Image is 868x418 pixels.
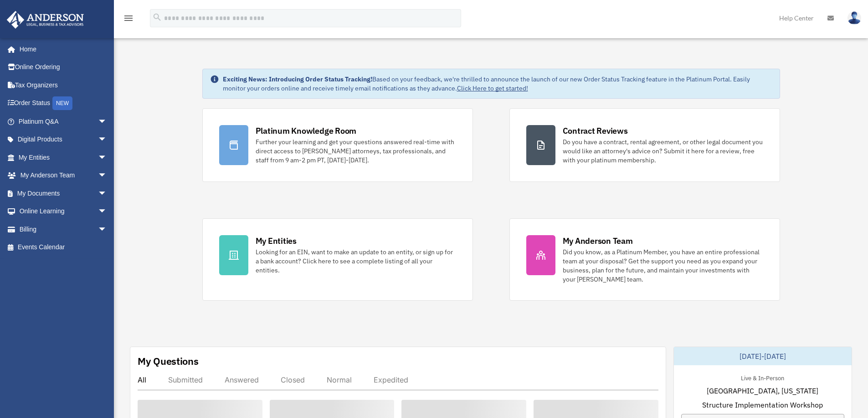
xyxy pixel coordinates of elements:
div: Looking for an EIN, want to make an update to an entity, or sign up for a bank account? Click her... [256,247,456,275]
a: menu [123,16,134,24]
i: search [152,12,162,22]
div: Contract Reviews [563,125,628,136]
strong: Exciting News: Introducing Order Status Tracking! [223,75,372,83]
span: Structure Implementation Workshop [702,399,823,410]
span: arrow_drop_down [98,220,116,239]
a: Billingarrow_drop_down [6,220,121,238]
a: Events Calendar [6,238,121,257]
div: Closed [281,375,305,384]
div: Platinum Knowledge Room [256,125,357,136]
div: Do you have a contract, rental agreement, or other legal document you would like an attorney's ad... [563,137,763,165]
a: My Entities Looking for an EIN, want to make an update to an entity, or sign up for a bank accoun... [202,218,473,301]
a: Platinum Q&Aarrow_drop_down [6,112,121,131]
a: My Anderson Team Did you know, as a Platinum Member, you have an entire professional team at your... [509,218,780,301]
span: arrow_drop_down [98,112,116,131]
div: My Entities [256,235,297,247]
a: Tax Organizers [6,76,121,94]
span: arrow_drop_down [98,202,116,221]
a: My Entitiesarrow_drop_down [6,148,121,166]
a: Digital Productsarrow_drop_down [6,131,121,149]
div: My Questions [138,354,199,368]
div: All [138,375,146,384]
a: Platinum Knowledge Room Further your learning and get your questions answered real-time with dire... [202,108,473,182]
div: [DATE]-[DATE] [674,347,852,365]
img: User Pic [847,11,861,25]
div: Expedited [374,375,408,384]
span: arrow_drop_down [98,166,116,185]
div: Did you know, as a Platinum Member, you have an entire professional team at your disposal? Get th... [563,247,763,284]
a: Contract Reviews Do you have a contract, rental agreement, or other legal document you would like... [509,108,780,182]
span: arrow_drop_down [98,184,116,203]
a: Click Here to get started! [457,84,528,92]
i: menu [123,13,134,24]
div: Based on your feedback, we're thrilled to announce the launch of our new Order Status Tracking fe... [223,75,772,93]
div: My Anderson Team [563,235,633,247]
a: Home [6,40,116,58]
div: Answered [225,375,259,384]
img: Anderson Advisors Platinum Portal [4,11,87,29]
a: My Anderson Teamarrow_drop_down [6,166,121,185]
a: Order StatusNEW [6,94,121,113]
a: Online Learningarrow_drop_down [6,202,121,221]
div: Normal [327,375,352,384]
div: Live & In-Person [734,373,791,382]
span: [GEOGRAPHIC_DATA], [US_STATE] [707,385,818,396]
span: arrow_drop_down [98,148,116,167]
div: NEW [52,96,72,110]
a: My Documentsarrow_drop_down [6,184,121,202]
div: Further your learning and get your questions answered real-time with direct access to [PERSON_NAM... [256,137,456,165]
div: Submitted [168,375,203,384]
a: Online Ordering [6,58,121,76]
span: arrow_drop_down [98,131,116,149]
